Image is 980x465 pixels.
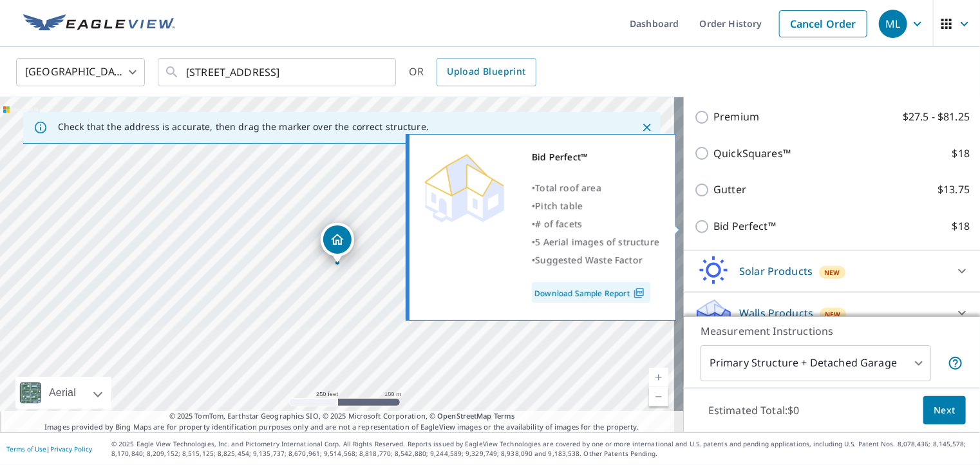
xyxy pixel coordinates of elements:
[532,179,659,197] div: •
[532,233,659,251] div: •
[879,10,907,38] div: ML
[779,10,867,37] a: Cancel Order
[321,223,354,263] div: Dropped pin, building 1, Residential property, 6543 Trenton Lake Ln Houston, TX 77041
[952,146,970,162] p: $18
[713,109,759,125] p: Premium
[419,148,509,225] img: Premium
[6,445,92,453] p: |
[701,323,963,339] p: Measurement Instructions
[639,119,655,136] button: Close
[825,309,841,319] span: New
[713,146,791,162] p: QuickSquares™
[535,182,601,194] span: Total roof area
[694,256,970,287] div: Solar ProductsNew
[409,58,536,86] div: OR
[701,345,931,381] div: Primary Structure + Detached Garage
[532,215,659,233] div: •
[694,298,970,328] div: Walls ProductsNew
[824,267,840,278] span: New
[447,64,525,80] span: Upload Blueprint
[952,218,970,234] p: $18
[535,254,643,266] span: Suggested Waste Factor
[903,109,970,125] p: $27.5 - $81.25
[23,14,175,33] img: EV Logo
[186,54,370,90] input: Search by address or latitude-longitude
[437,58,536,86] a: Upload Blueprint
[649,368,668,387] a: Current Level 17, Zoom In
[698,396,810,424] p: Estimated Total: $0
[713,182,746,198] p: Gutter
[649,387,668,406] a: Current Level 17, Zoom Out
[494,411,515,421] a: Terms
[532,197,659,215] div: •
[535,218,582,230] span: # of facets
[45,377,80,409] div: Aerial
[111,439,974,459] p: © 2025 Eagle View Technologies, Inc. and Pictometry International Corp. All Rights Reserved. Repo...
[535,236,659,248] span: 5 Aerial images of structure
[15,377,111,409] div: Aerial
[50,444,92,453] a: Privacy Policy
[532,148,659,166] div: Bid Perfect™
[948,356,963,371] span: Your report will include the primary structure and a detached garage if one exists.
[934,403,956,419] span: Next
[169,411,515,422] span: © 2025 TomTom, Earthstar Geographics SIO, © 2025 Microsoft Corporation, ©
[535,200,583,212] span: Pitch table
[739,305,813,321] p: Walls Products
[713,218,776,234] p: Bid Perfect™
[739,263,813,279] p: Solar Products
[58,121,429,133] p: Check that the address is accurate, then drag the marker over the correct structure.
[437,411,491,421] a: OpenStreetMap
[16,54,145,90] div: [GEOGRAPHIC_DATA]
[532,282,650,303] a: Download Sample Report
[532,251,659,269] div: •
[630,287,648,299] img: Pdf Icon
[923,396,966,425] button: Next
[938,182,970,198] p: $13.75
[6,444,46,453] a: Terms of Use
